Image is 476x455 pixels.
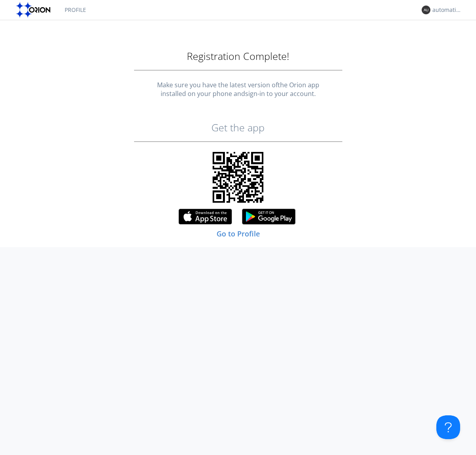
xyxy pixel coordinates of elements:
[213,152,263,203] img: qrcode.svg
[436,415,460,439] iframe: Toggle Customer Support
[422,6,430,14] img: 373638.png
[432,6,462,14] div: automation+changelanguage+1755735589
[8,81,468,99] div: Make sure you have the latest version of the Orion app installed on your phone and sign-in to you...
[8,122,468,133] h2: Get the app
[16,2,53,18] img: orion-labs-logo.svg
[178,209,234,228] img: appstore.svg
[242,209,297,228] img: googleplay.svg
[8,51,468,62] h1: Registration Complete!
[217,229,260,238] a: Go to Profile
